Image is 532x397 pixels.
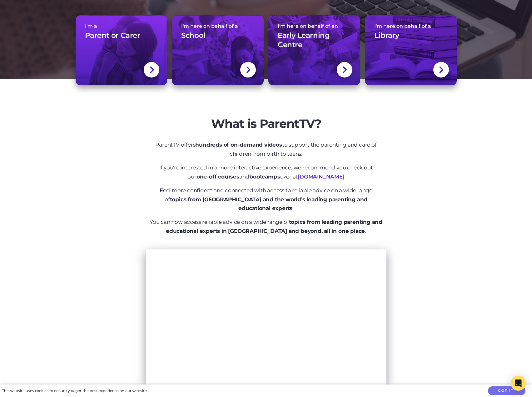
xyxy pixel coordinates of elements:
h3: Parent or Carer [85,31,140,40]
a: I'm here on behalf of aLibrary [365,15,457,86]
h3: School [181,31,206,40]
div: This website uses cookies to ensure you get the best experience on our website. [2,388,147,394]
img: svg+xml;base64,PHN2ZyBlbmFibGUtYmFja2dyb3VuZD0ibmV3IDAgMCAxNC44IDI1LjciIHZpZXdCb3g9IjAgMCAxNC44ID... [246,66,251,74]
img: svg+xml;base64,PHN2ZyBlbmFibGUtYmFja2dyb3VuZD0ibmV3IDAgMCAxNC44IDI1LjciIHZpZXdCb3g9IjAgMCAxNC44ID... [342,66,347,74]
p: You can now access reliable advice on a wide range of . [149,218,383,236]
div: Open Intercom Messenger [511,376,526,391]
a: I'm aParent or Carer [76,15,167,86]
strong: one-off courses [196,173,239,180]
p: Feel more confident and connected with access to reliable advice on a wide range of . [149,186,383,213]
p: If you're interested in a more interactive experience, we recommend you check out our and over at [149,163,383,181]
span: I'm a [85,23,158,29]
span: I'm here on behalf of an [278,23,351,29]
h2: What is ParentTV? [149,117,383,131]
strong: topics from [GEOGRAPHIC_DATA] and the world’s leading parenting and educational experts [170,196,368,212]
img: svg+xml;base64,PHN2ZyBlbmFibGUtYmFja2dyb3VuZD0ibmV3IDAgMCAxNC44IDI1LjciIHZpZXdCb3g9IjAgMCAxNC44ID... [439,66,443,74]
strong: hundreds of on-demand videos [195,142,282,148]
h3: Library [374,31,399,40]
a: I'm here on behalf of anEarly Learning Centre [268,15,360,86]
button: Got it! [488,386,525,395]
a: I'm here on behalf of aSchool [172,15,264,86]
img: svg+xml;base64,PHN2ZyBlbmFibGUtYmFja2dyb3VuZD0ibmV3IDAgMCAxNC44IDI1LjciIHZpZXdCb3g9IjAgMCAxNC44ID... [149,66,154,74]
span: I'm here on behalf of a [374,23,447,29]
iframe: What is ParentTV? [146,249,386,385]
p: ParentTV offers to support the parenting and care of children from birth to teens. [149,140,383,158]
h3: Early Learning Centre [278,31,351,50]
span: I'm here on behalf of a [181,23,254,29]
a: [DOMAIN_NAME] [298,173,344,180]
strong: bootcamps [249,173,280,180]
